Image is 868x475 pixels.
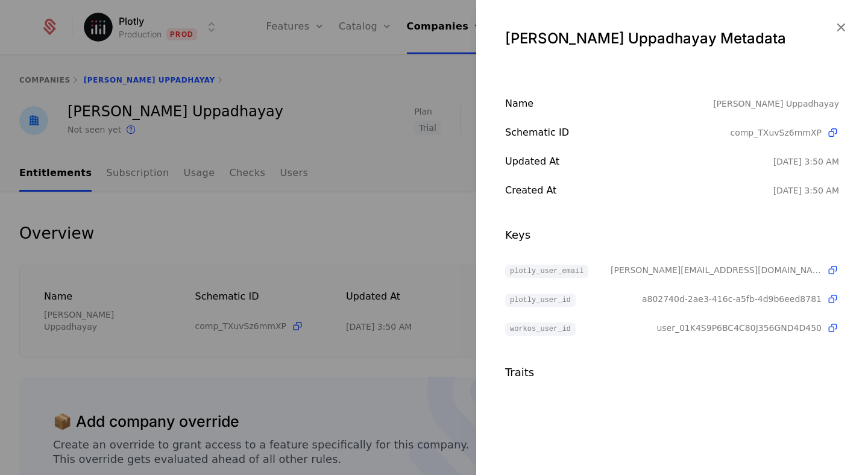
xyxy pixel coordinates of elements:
div: 9/10/25, 3:50 AM [773,156,839,168]
span: plotly_user_id [505,294,576,307]
div: 9/10/25, 3:50 AM [773,184,839,197]
span: comp_TXuvSz6mmXP [730,127,822,139]
div: Schematic ID [505,125,730,140]
div: [PERSON_NAME] Uppadhayay [713,96,839,111]
div: Updated at [505,154,773,169]
div: [PERSON_NAME] Uppadhayay Metadata [505,29,839,48]
div: Created at [505,183,773,198]
span: a802740d-2ae3-416c-a5fb-4d9b6eed8781 [642,293,822,305]
div: Keys [505,227,839,244]
span: plotly_user_email [505,265,588,278]
span: workos_user_id [505,322,576,336]
div: Name [505,96,713,111]
div: Traits [505,364,839,381]
span: user_01K4S9P6BC4C80J356GND4D450 [656,322,822,334]
span: [PERSON_NAME][EMAIL_ADDRESS][DOMAIN_NAME] [611,264,822,276]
